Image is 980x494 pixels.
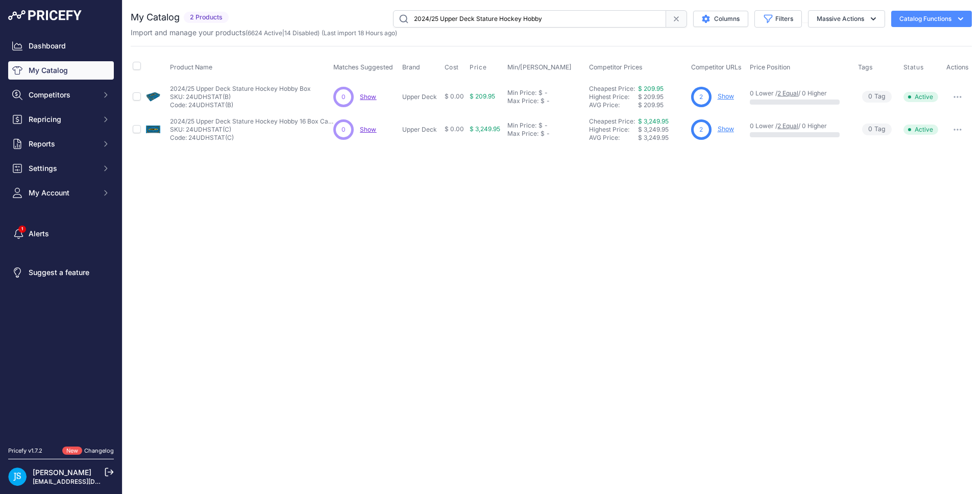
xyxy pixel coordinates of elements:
[718,125,734,133] a: Show
[248,29,282,37] a: 6624 Active
[341,92,346,102] span: 0
[170,117,333,126] p: 2024/25 Upper Deck Stature Hockey Hobby 16 Box Case
[29,163,95,174] span: Settings
[946,63,969,71] span: Actions
[638,93,664,101] span: $ 209.95
[170,85,311,93] p: 2024/25 Upper Deck Stature Hockey Hobby Box
[538,89,543,97] div: $
[589,117,635,125] a: Cheapest Price:
[589,93,638,101] div: Highest Price:
[750,122,848,130] p: 0 Lower / / 0 Higher
[638,134,687,142] div: $ 3,249.95
[507,130,538,138] div: Max Price:
[589,63,643,71] span: Competitor Prices
[246,29,320,37] span: ( | )
[589,85,635,92] a: Cheapest Price:
[84,447,114,454] a: Changelog
[445,125,464,133] span: $ 0.00
[284,29,317,37] a: 14 Disabled
[903,63,926,71] button: Status
[360,126,376,133] a: Show
[754,10,802,28] button: Filters
[868,125,872,134] span: 0
[507,97,538,105] div: Max Price:
[470,125,500,133] span: $ 3,249.95
[541,97,545,105] div: $
[445,63,459,71] span: Cost
[131,10,180,24] h2: My Catalog
[543,89,548,97] div: -
[868,92,872,102] span: 0
[638,85,664,92] a: $ 209.95
[445,63,461,71] button: Cost
[170,126,333,134] p: SKU: 24UDHSTAT(C)
[341,125,346,134] span: 0
[507,63,572,71] span: Min/[PERSON_NAME]
[8,37,114,434] nav: Sidebar
[33,468,91,477] a: [PERSON_NAME]
[170,134,333,142] p: Code: 24UDHSTAT(C)
[638,101,687,109] div: $ 209.95
[8,184,114,202] button: My Account
[808,10,885,28] button: Massive Actions
[170,93,311,101] p: SKU: 24UDHSTAT(B)
[33,478,139,485] a: [EMAIL_ADDRESS][DOMAIN_NAME]
[8,263,114,282] a: Suggest a feature
[8,37,114,55] a: Dashboard
[699,125,703,134] span: 2
[903,63,924,71] span: Status
[777,89,798,97] a: 2 Equal
[8,135,114,153] button: Reports
[8,10,82,20] img: Pricefy Logo
[777,122,798,130] a: 2 Equal
[545,130,550,138] div: -
[691,63,742,71] span: Competitor URLs
[8,86,114,104] button: Competitors
[402,93,440,101] p: Upper Deck
[29,114,95,125] span: Repricing
[589,101,638,109] div: AVG Price:
[470,92,495,100] span: $ 209.95
[638,126,669,133] span: $ 3,249.95
[862,91,892,103] span: Tag
[184,12,229,23] span: 2 Products
[589,134,638,142] div: AVG Price:
[8,447,42,455] div: Pricefy v1.7.2
[545,97,550,105] div: -
[638,117,669,125] a: $ 3,249.95
[360,93,376,101] a: Show
[891,11,972,27] button: Catalog Functions
[445,92,464,100] span: $ 0.00
[170,101,311,109] p: Code: 24UDHSTAT(B)
[402,63,420,71] span: Brand
[393,10,666,28] input: Search
[858,63,873,71] span: Tags
[131,28,397,38] p: Import and manage your products
[750,63,790,71] span: Price Position
[8,159,114,178] button: Settings
[29,188,95,198] span: My Account
[322,29,397,37] span: (Last import 18 Hours ago)
[693,11,748,27] button: Columns
[903,92,938,102] span: Active
[8,110,114,129] button: Repricing
[402,126,440,134] p: Upper Deck
[507,121,536,130] div: Min Price:
[8,61,114,80] a: My Catalog
[903,125,938,135] span: Active
[541,130,545,138] div: $
[470,63,488,71] button: Price
[8,225,114,243] a: Alerts
[862,123,892,135] span: Tag
[543,121,548,130] div: -
[333,63,393,71] span: Matches Suggested
[507,89,536,97] div: Min Price:
[29,139,95,149] span: Reports
[718,92,734,100] a: Show
[470,63,486,71] span: Price
[29,90,95,100] span: Competitors
[62,447,82,455] span: New
[589,126,638,134] div: Highest Price:
[538,121,543,130] div: $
